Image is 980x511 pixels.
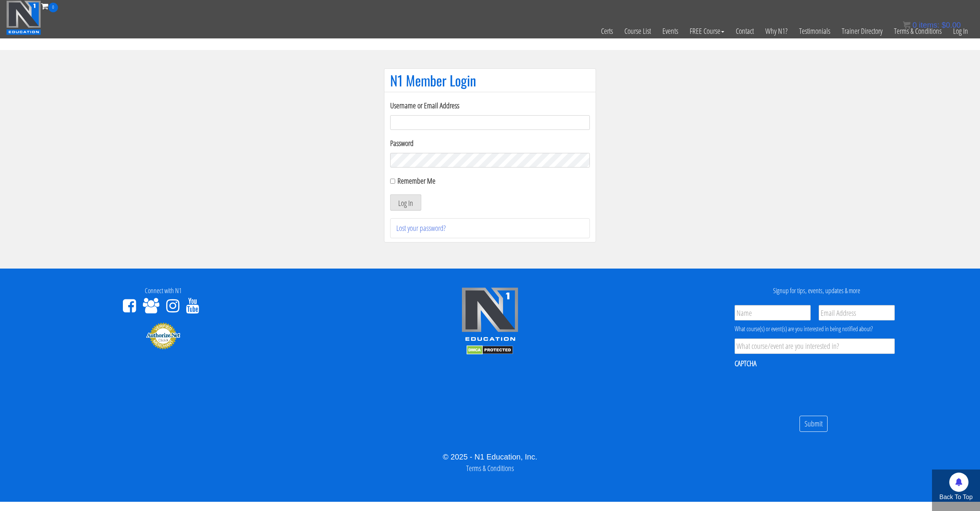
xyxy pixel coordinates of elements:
h1: N1 Member Login [390,73,590,88]
span: 0 [912,21,917,29]
a: Course List [619,12,657,50]
label: Username or Email Address [390,100,590,111]
label: CAPTCHA [735,358,757,368]
div: © 2025 - N1 Education, Inc. [6,451,974,463]
a: Certs [595,12,619,50]
img: n1-edu-logo [461,287,519,344]
button: Log In [390,194,421,211]
a: Trainer Directory [836,12,888,50]
a: Why N1? [760,12,793,50]
a: FREE Course [684,12,730,50]
a: Terms & Conditions [466,463,514,473]
label: Password [390,138,590,149]
a: 0 [41,1,58,11]
img: n1-education [6,0,41,35]
img: icon11.png [903,21,910,29]
input: Name [735,305,811,320]
input: Email Address [819,305,895,320]
span: $ [942,21,946,29]
a: 0 items: $0.00 [903,21,961,29]
a: Events [657,12,684,50]
a: Log In [947,12,974,50]
a: Testimonials [793,12,836,50]
img: Authorize.Net Merchant - Click to Verify [146,322,180,350]
input: What course/event are you interested in? [735,338,895,354]
h4: Connect with N1 [6,287,321,295]
img: DMCA.com Protection Status [467,345,513,355]
a: Contact [730,12,760,50]
input: Submit [800,416,828,432]
span: items: [919,21,939,29]
a: Terms & Conditions [888,12,947,50]
span: 0 [48,3,58,12]
p: Back To Top [932,493,980,502]
a: Lost your password? [396,223,446,233]
div: What course(s) or event(s) are you interested in being notified about? [735,324,895,333]
iframe: reCAPTCHA [735,373,851,403]
label: Remember Me [397,176,435,186]
h4: Signup for tips, events, updates & more [659,287,974,295]
bdi: 0.00 [942,21,961,29]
